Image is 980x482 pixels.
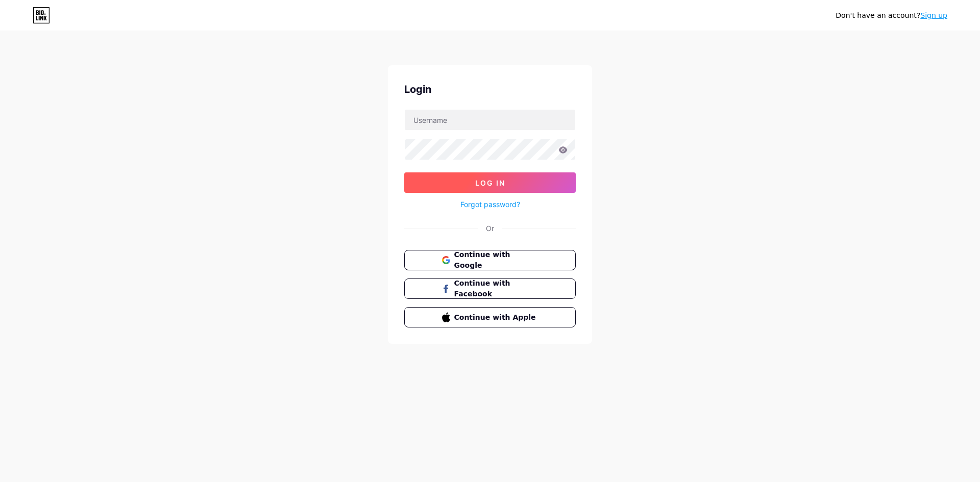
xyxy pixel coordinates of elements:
div: Login [404,82,576,97]
span: Continue with Google [454,249,538,271]
div: Don't have an account? [836,10,947,21]
span: Continue with Facebook [454,278,538,299]
input: Username [405,110,575,130]
span: Log In [475,179,505,187]
span: Continue with Apple [454,312,538,323]
button: Continue with Google [404,250,576,270]
button: Continue with Facebook [404,278,576,299]
a: Sign up [920,11,947,19]
button: Continue with Apple [404,307,576,327]
button: Log In [404,172,576,193]
a: Forgot password? [460,199,520,210]
div: Or [486,223,494,234]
